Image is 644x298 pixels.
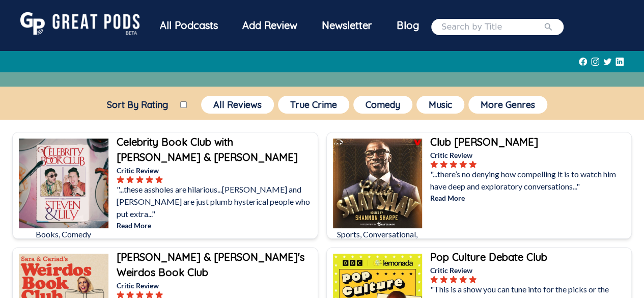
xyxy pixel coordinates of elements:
p: Critic Review [117,165,316,176]
a: All Reviews [199,94,276,116]
p: Critic Review [430,265,629,276]
button: True Crime [278,96,349,114]
p: Critic Review [430,150,629,160]
p: "...there’s no denying how compelling it is to watch him have deep and exploratory conversations..." [430,168,629,193]
img: Celebrity Book Club with Steven & Lily [19,139,108,228]
b: Celebrity Book Club with [PERSON_NAME] & [PERSON_NAME] [117,136,298,164]
p: Books, Comedy [19,228,108,240]
a: Celebrity Book Club with Steven & LilyBooks, ComedyCelebrity Book Club with [PERSON_NAME] & [PERS... [12,132,318,239]
a: All Podcasts [148,12,230,41]
p: "...these assholes are hilarious...[PERSON_NAME] and [PERSON_NAME] are just plumb hysterical peop... [117,183,316,220]
div: Newsletter [310,12,384,39]
b: Pop Culture Debate Club [430,251,547,263]
button: Comedy [353,96,412,114]
b: Club [PERSON_NAME] [430,136,538,148]
a: Add Review [230,12,310,39]
button: Music [416,96,464,114]
b: [PERSON_NAME] & [PERSON_NAME]'s Weirdos Book Club [117,251,304,279]
a: Music [414,94,466,116]
p: Read More [430,193,629,203]
p: Critic Review [117,280,316,291]
a: Blog [384,12,431,39]
a: Comedy [351,94,414,116]
img: GreatPods [20,12,139,35]
p: Sports, Conversational, Society [333,228,423,253]
a: Club Shay ShaySports, Conversational, SocietyClub [PERSON_NAME]Critic Review"...there’s no denyin... [326,132,632,239]
button: More Genres [468,96,547,114]
button: All Reviews [201,96,274,114]
label: Sort By Rating [95,99,180,111]
input: Search by Title [441,21,543,33]
img: Club Shay Shay [333,139,423,228]
div: All Podcasts [148,12,230,39]
a: Newsletter [310,12,384,41]
p: Read More [117,220,316,231]
a: True Crime [276,94,351,116]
